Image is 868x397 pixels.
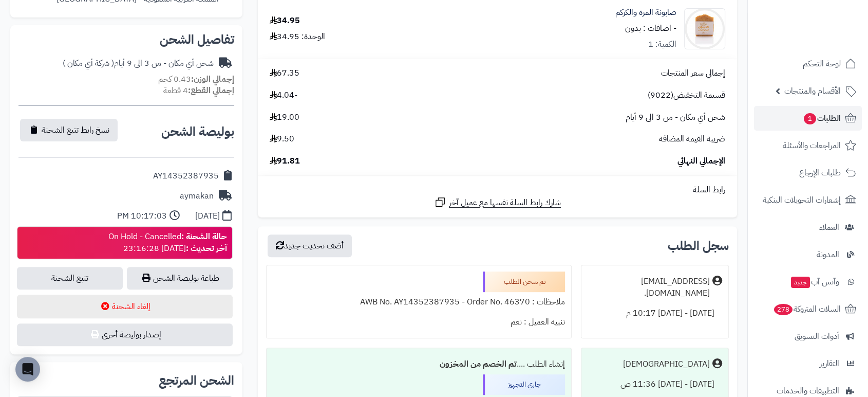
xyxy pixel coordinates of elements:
[180,190,214,202] div: aymakan
[754,160,862,185] a: طلبات الإرجاع
[648,39,676,50] div: الكمية: 1
[270,155,300,167] span: 91.81
[661,67,725,79] span: إجمالي سعر المنتجات
[648,89,725,101] span: قسيمة التخفيض(9022)
[588,276,710,299] div: [EMAIL_ADDRESS][DOMAIN_NAME].
[754,51,862,76] a: لوحة التحكم
[270,15,300,27] div: 34.95
[186,242,227,255] strong: آخر تحديث :
[754,188,862,212] a: إشعارات التحويلات البنكية
[273,312,565,332] div: تنبيه العميل : نعم
[790,275,839,289] span: وآتس آب
[784,84,841,98] span: الأقسام والمنتجات
[42,124,109,136] span: نسخ رابط تتبع الشحنة
[754,351,862,376] a: التقارير
[18,33,234,46] h2: تفاصيل الشحن
[449,197,561,209] span: شارك رابط السلة نفسها مع عميل آخر
[773,302,841,316] span: السلات المتروكة
[153,170,219,182] div: AY14352387935
[763,193,841,207] span: إشعارات التحويلات البنكية
[273,354,565,374] div: إنشاء الطلب ....
[804,113,816,124] span: 1
[625,22,676,34] small: - اضافات : بدون
[754,242,862,267] a: المدونة
[270,67,299,79] span: 67.35
[127,267,233,290] a: طباعة بوليصة الشحن
[15,357,40,382] div: Open Intercom Messenger
[798,8,858,29] img: logo-2.png
[803,57,841,71] span: لوحة التحكم
[754,297,862,321] a: السلات المتروكة278
[754,215,862,240] a: العملاء
[188,84,234,97] strong: إجمالي القطع:
[799,166,841,180] span: طلبات الإرجاع
[783,138,841,153] span: المراجعات والأسئلة
[195,210,220,222] div: [DATE]
[626,112,725,123] span: شحن أي مكان - من 3 الى 9 أيام
[754,133,862,158] a: المراجعات والأسئلة
[791,277,810,288] span: جديد
[17,295,233,318] button: إلغاء الشحنة
[270,133,294,145] span: 9.50
[685,8,725,49] img: 1735843653-Myrrh%20and%20Turmeric%20Soap%201-90x90.jpg
[20,119,118,141] button: نسخ رابط تتبع الشحنة
[754,106,862,131] a: الطلبات1
[117,210,167,222] div: 10:17:03 PM
[668,240,729,252] h3: سجل الطلب
[817,247,839,262] span: المدونة
[440,358,517,370] b: تم الخصم من المخزون
[17,323,233,346] button: إصدار بوليصة أخرى
[270,112,299,123] span: 19.00
[163,84,234,97] small: 4 قطعة
[262,184,733,196] div: رابط السلة
[820,356,839,371] span: التقارير
[754,269,862,294] a: وآتس آبجديد
[158,73,234,85] small: 0.43 كجم
[659,133,725,145] span: ضريبة القيمة المضافة
[63,57,114,69] span: ( شركة أي مكان )
[774,304,792,315] span: 278
[63,58,214,69] div: شحن أي مكان - من 3 الى 9 أيام
[270,89,297,101] span: -4.04
[795,329,839,344] span: أدوات التسويق
[754,324,862,349] a: أدوات التسويق
[159,374,234,387] h2: الشحن المرتجع
[803,111,841,125] span: الطلبات
[191,73,234,85] strong: إجمالي الوزن:
[268,234,352,257] button: أضف تحديث جديد
[483,272,565,292] div: تم شحن الطلب
[17,267,123,290] a: تتبع الشحنة
[819,220,839,234] span: العملاء
[623,358,710,370] div: [DEMOGRAPHIC_DATA]
[588,374,722,394] div: [DATE] - [DATE] 11:36 ص
[108,231,227,255] div: On Hold - Cancelled [DATE] 23:16:28
[273,292,565,312] div: ملاحظات : AWB No. AY14352387935 - Order No. 46370
[181,230,227,243] strong: حالة الشحنة :
[615,7,676,19] a: صابونة المرة والكركم
[677,155,725,167] span: الإجمالي النهائي
[588,303,722,323] div: [DATE] - [DATE] 10:17 م
[161,125,234,138] h2: بوليصة الشحن
[483,374,565,395] div: جاري التجهيز
[270,31,325,43] div: الوحدة: 34.95
[434,196,561,209] a: شارك رابط السلة نفسها مع عميل آخر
